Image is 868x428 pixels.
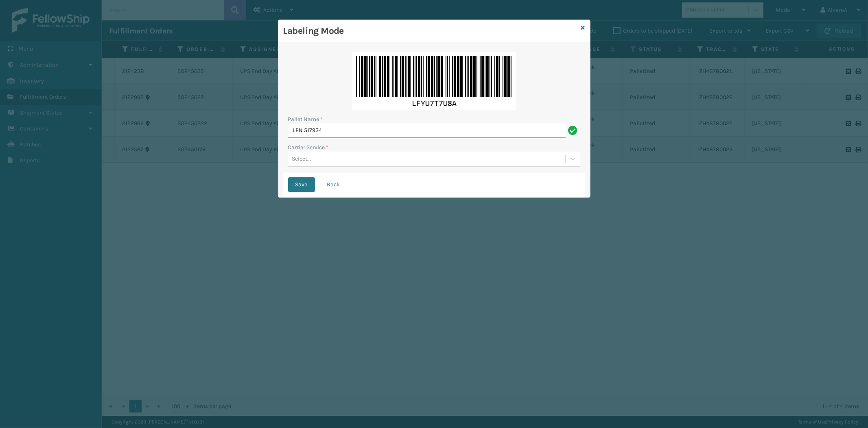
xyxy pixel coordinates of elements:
[288,115,323,124] label: Pallet Name
[288,177,315,192] button: Save
[292,155,311,163] div: Select...
[320,177,348,192] button: Back
[352,52,516,110] img: V+lT6AAAAAZJREFUAwAu4C2B5fiKmgAAAABJRU5ErkJggg==
[283,25,578,37] h3: Labeling Mode
[288,143,329,152] label: Carrier Service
